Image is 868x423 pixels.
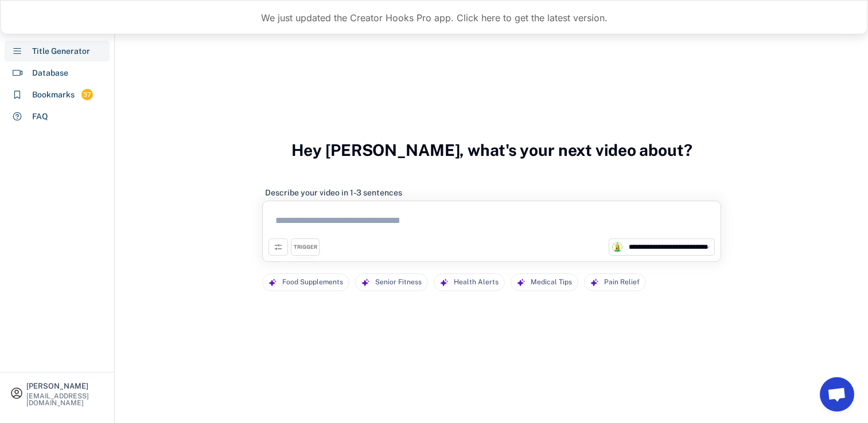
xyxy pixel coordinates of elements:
[454,274,499,291] div: Health Alerts
[32,111,48,123] div: FAQ
[32,45,90,57] div: Title Generator
[26,382,104,390] div: [PERSON_NAME]
[265,187,402,198] div: Describe your video in 1-3 sentences
[604,274,640,291] div: Pain Relief
[32,89,75,101] div: Bookmarks
[294,244,317,251] div: TRIGGER
[26,393,104,406] div: [EMAIL_ADDRESS][DOMAIN_NAME]
[531,274,572,291] div: Medical Tips
[81,90,93,100] div: 37
[291,128,692,172] h3: Hey [PERSON_NAME], what's your next video about?
[612,242,622,252] img: channels4_profile.jpg
[32,67,68,79] div: Database
[282,274,343,291] div: Food Supplements
[820,377,854,412] a: Chat abierto
[375,274,422,291] div: Senior Fitness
